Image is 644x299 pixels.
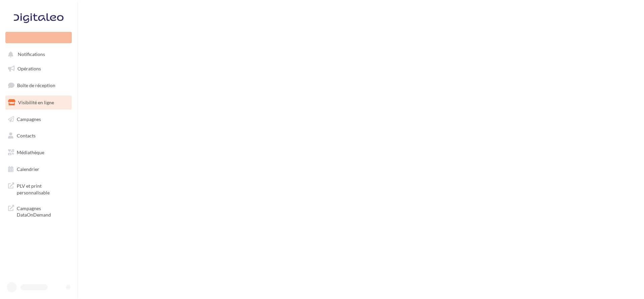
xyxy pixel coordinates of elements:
a: Campagnes [4,112,73,126]
span: Opérations [17,66,41,71]
a: Contacts [4,129,73,143]
span: Boîte de réception [17,82,55,88]
a: Campagnes DataOnDemand [4,201,73,221]
span: Contacts [17,133,36,138]
span: Calendrier [17,166,39,172]
a: PLV et print personnalisable [4,179,73,198]
a: Visibilité en ligne [4,96,73,110]
a: Opérations [4,62,73,76]
div: Nouvelle campagne [5,32,72,43]
a: Médiathèque [4,145,73,160]
span: Médiathèque [17,149,44,155]
span: Visibilité en ligne [18,100,54,105]
a: Calendrier [4,162,73,176]
span: PLV et print personnalisable [17,181,69,196]
a: Boîte de réception [4,78,73,93]
span: Campagnes [17,116,41,122]
span: Campagnes DataOnDemand [17,204,69,218]
span: Notifications [18,52,45,57]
